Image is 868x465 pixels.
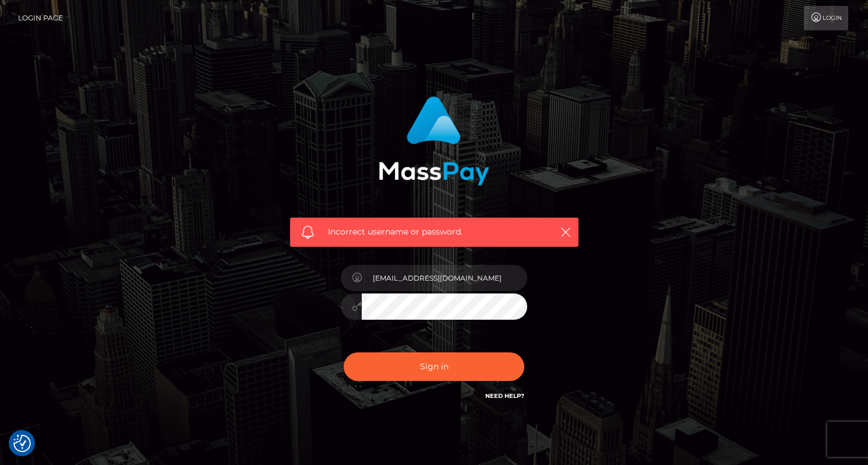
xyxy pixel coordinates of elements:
button: Sign in [344,352,524,381]
a: Need Help? [485,392,524,400]
button: Consent Preferences [13,435,31,452]
img: MassPay Login [379,96,489,186]
a: Login [804,6,848,30]
img: Revisit consent button [13,435,31,452]
span: Incorrect username or password. [328,226,541,238]
a: Login Page [18,6,63,30]
input: Username... [362,265,527,291]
